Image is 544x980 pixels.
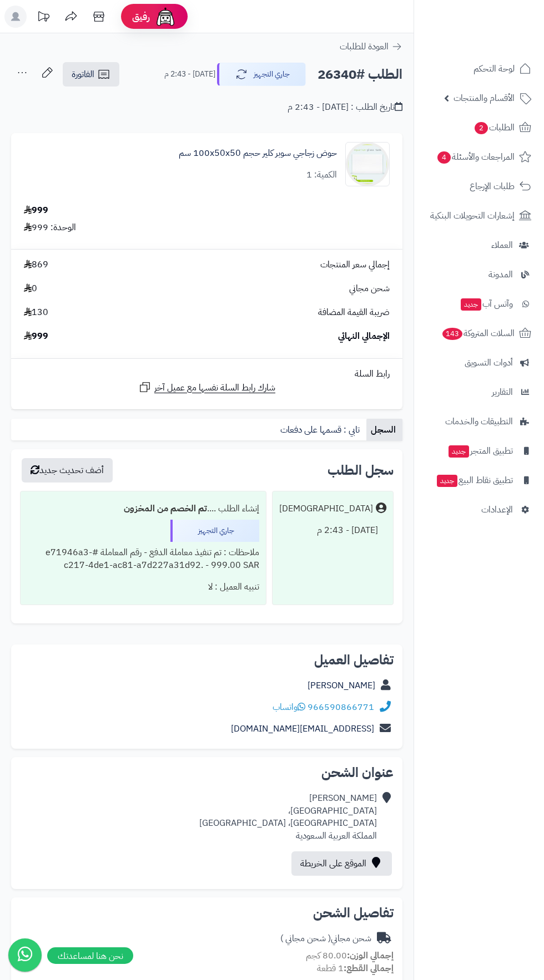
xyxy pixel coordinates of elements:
[179,147,337,160] a: حوض زجاجي سوبر كلير حجم 100x50x50 سم
[22,458,113,483] button: أضف تحديث جديد
[421,467,537,494] a: تطبيق نقاط البيعجديد
[449,445,469,458] span: جديد
[437,475,457,487] span: جديد
[460,296,513,312] span: وآتس آب
[491,237,513,253] span: العملاء
[320,258,390,271] span: إجمالي سعر المنتجات
[24,330,48,343] span: 999
[138,380,275,394] a: شارك رابط السلة نفسها مع عميل آخر
[421,114,537,141] a: الطلبات2
[27,498,259,520] div: إنشاء الطلب ....
[20,906,394,920] h2: تفاصيل الشحن
[288,101,402,114] div: تاريخ الطلب : [DATE] - 2:43 م
[421,291,537,317] a: وآتس آبجديد
[132,10,150,23] span: رفيق
[437,151,451,164] span: 4
[231,722,374,735] a: [EMAIL_ADDRESS][DOMAIN_NAME]
[317,962,394,975] small: 1 قطعة
[421,408,537,435] a: التطبيقات والخدمات
[475,122,488,134] span: 2
[199,792,377,842] div: [PERSON_NAME] [GEOGRAPHIC_DATA]، [GEOGRAPHIC_DATA]، [GEOGRAPHIC_DATA] المملكة العربية السعودية
[154,382,275,394] span: شارك رابط السلة نفسها مع عميل آخر
[24,258,48,271] span: 869
[470,179,515,194] span: طلبات الإرجاع
[344,962,394,975] strong: إجمالي القطع:
[27,576,259,598] div: تنبيه العميل : لا
[27,542,259,576] div: ملاحظات : تم تنفيذ معاملة الدفع - رقم المعاملة #e71946a3-c217-4de1-ac81-a7d227a31d92. - 999.00 SAR
[465,355,513,370] span: أدوات التسويق
[24,221,76,234] div: الوحدة: 999
[280,932,331,945] span: ( شحن مجاني )
[421,261,537,288] a: المدونة
[421,496,537,523] a: الإعدادات
[328,464,394,477] h3: سجل الطلب
[442,328,462,340] span: 143
[492,384,513,400] span: التقارير
[474,120,515,135] span: الطلبات
[24,204,48,217] div: 999
[273,700,305,714] a: واتساب
[366,419,402,441] a: السجل
[481,502,513,517] span: الإعدادات
[280,932,371,945] div: شحن مجاني
[308,700,374,714] a: 966590866771
[16,368,398,380] div: رابط السلة
[124,502,207,515] b: تم الخصم من المخزون
[488,267,513,282] span: المدونة
[170,520,259,542] div: جاري التجهيز
[421,55,537,82] a: لوحة التحكم
[469,31,533,54] img: logo-2.png
[338,330,390,343] span: الإجمالي النهائي
[421,379,537,405] a: التقارير
[279,520,386,541] div: [DATE] - 2:43 م
[421,320,537,347] a: السلات المتروكة143
[421,144,537,170] a: المراجعات والأسئلة4
[349,282,390,295] span: شحن مجاني
[436,149,515,165] span: المراجعات والأسئلة
[461,298,481,311] span: جديد
[474,61,515,77] span: لوحة التحكم
[421,202,537,229] a: إشعارات التحويلات البنكية
[24,282,37,295] span: 0
[29,6,57,31] a: تحديثات المنصة
[291,851,392,876] a: الموقع على الخريطة
[445,414,513,429] span: التطبيقات والخدمات
[346,142,389,186] img: 1682044090-80x45x45cm100%D8%A1100%D8%A1100-90x90.jpg
[24,306,48,319] span: 130
[63,62,119,87] a: الفاتورة
[454,90,515,106] span: الأقسام والمنتجات
[421,349,537,376] a: أدوات التسويق
[20,653,394,667] h2: تفاصيل العميل
[347,949,394,962] strong: إجمالي الوزن:
[421,232,537,258] a: العملاء
[164,69,215,80] small: [DATE] - 2:43 م
[430,208,515,224] span: إشعارات التحويلات البنكية
[154,6,177,28] img: ai-face.png
[306,949,394,962] small: 80.00 كجم
[318,63,402,86] h2: الطلب #26340
[279,502,373,515] div: [DEMOGRAPHIC_DATA]
[340,40,389,53] span: العودة للطلبات
[441,326,515,341] span: السلات المتروكة
[20,766,394,779] h2: عنوان الشحن
[306,169,337,181] div: الكمية: 1
[421,173,537,200] a: طلبات الإرجاع
[72,68,94,81] span: الفاتورة
[217,63,306,86] button: جاري التجهيز
[421,438,537,464] a: تطبيق المتجرجديد
[447,443,513,459] span: تطبيق المتجر
[318,306,390,319] span: ضريبة القيمة المضافة
[436,473,513,488] span: تطبيق نقاط البيع
[276,419,366,441] a: تابي : قسمها على دفعات
[340,40,402,53] a: العودة للطلبات
[308,679,375,692] a: [PERSON_NAME]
